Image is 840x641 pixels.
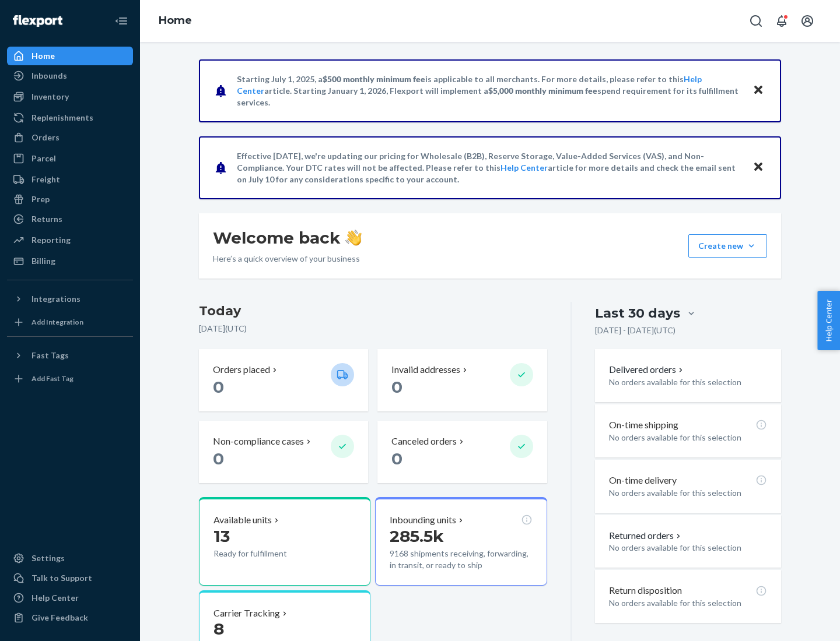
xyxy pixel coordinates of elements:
[609,542,767,554] p: No orders available for this selection
[199,421,368,483] button: Non-compliance cases 0
[199,302,547,320] h3: Today
[609,363,685,376] button: Delivered orders
[199,349,368,411] button: Orders placed 0
[32,592,79,604] div: Help Center
[149,4,201,38] ol: breadcrumbs
[32,132,60,143] div: Orders
[345,230,362,246] img: hand-wave emoji
[213,253,362,265] p: Here’s a quick overview of your business
[199,323,547,334] p: [DATE] ( UTC )
[7,369,133,388] a: Add Fast Tag
[7,47,133,65] a: Home
[213,227,362,248] h1: Welcome back
[7,108,133,127] a: Replenishments
[391,449,402,469] span: 0
[377,421,547,483] button: Canceled orders 0
[213,449,224,469] span: 0
[7,66,133,85] a: Inbounds
[213,607,280,620] p: Carrier Tracking
[32,153,56,164] div: Parcel
[213,619,224,639] span: 8
[213,363,270,376] p: Orders placed
[501,163,548,172] a: Help Center
[32,293,80,305] div: Integrations
[32,174,60,185] div: Freight
[7,149,133,168] a: Parcel
[595,304,680,322] div: Last 30 days
[609,432,767,443] p: No orders available for this selection
[7,608,133,627] button: Give Feedback
[7,231,133,249] a: Reporting
[7,549,133,568] a: Settings
[390,526,444,546] span: 285.5k
[609,474,677,487] p: On-time delivery
[796,9,819,33] button: Open account menu
[609,376,767,388] p: No orders available for this selection
[32,350,69,361] div: Fast Tags
[391,363,460,376] p: Invalid addresses
[7,589,133,607] a: Help Center
[32,70,67,82] div: Inbounds
[7,170,133,189] a: Freight
[237,150,741,185] p: Effective [DATE], we're updating our pricing for Wholesale (B2B), Reserve Storage, Value-Added Se...
[609,597,767,609] p: No orders available for this selection
[390,513,456,527] p: Inbounding units
[7,290,133,308] button: Integrations
[609,418,678,432] p: On-time shipping
[7,313,133,332] a: Add Integration
[159,14,192,27] a: Home
[199,497,370,586] button: Available units13Ready for fulfillment
[7,87,133,106] a: Inventory
[377,349,547,411] button: Invalid addresses 0
[751,82,766,99] button: Close
[32,213,62,225] div: Returns
[32,255,55,267] div: Billing
[237,73,741,108] p: Starting July 1, 2025, a is applicable to all merchants. For more details, please refer to this a...
[32,50,55,62] div: Home
[7,346,133,365] button: Fast Tags
[770,9,793,33] button: Open notifications
[213,377,224,397] span: 0
[213,526,230,546] span: 13
[688,234,767,258] button: Create new
[32,317,83,327] div: Add Integration
[595,325,675,336] p: [DATE] - [DATE] ( UTC )
[609,487,767,499] p: No orders available for this selection
[213,548,321,559] p: Ready for fulfillment
[7,252,133,270] a: Billing
[609,584,682,597] p: Return disposition
[609,529,683,543] button: Returned orders
[390,548,532,571] p: 9168 shipments receiving, forwarding, in transit, or ready to ship
[7,190,133,209] a: Prep
[32,234,71,246] div: Reporting
[375,497,547,586] button: Inbounding units285.5k9168 shipments receiving, forwarding, in transit, or ready to ship
[32,91,69,103] div: Inventory
[391,377,402,397] span: 0
[32,374,73,383] div: Add Fast Tag
[7,569,133,587] a: Talk to Support
[13,15,62,27] img: Flexport logo
[391,435,457,448] p: Canceled orders
[488,86,597,96] span: $5,000 monthly minimum fee
[323,74,425,84] span: $500 monthly minimum fee
[32,193,50,205] div: Prep
[817,291,840,350] button: Help Center
[213,435,304,448] p: Non-compliance cases
[7,210,133,228] a: Returns
[32,112,93,124] div: Replenishments
[32,552,65,564] div: Settings
[32,572,92,584] div: Talk to Support
[7,128,133,147] a: Orders
[744,9,768,33] button: Open Search Box
[213,513,272,527] p: Available units
[32,612,88,624] div: Give Feedback
[110,9,133,33] button: Close Navigation
[751,159,766,176] button: Close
